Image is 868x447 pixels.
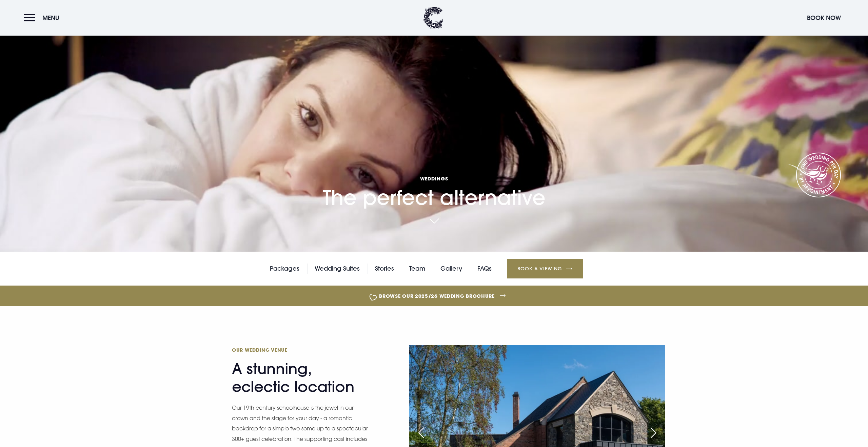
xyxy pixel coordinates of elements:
[413,425,430,440] div: Previous slide
[645,425,662,440] div: Next slide
[232,347,364,396] h2: A stunning, eclectic location
[232,347,364,353] span: Our Wedding Venue
[477,264,492,274] a: FAQs
[507,259,583,278] a: Book a Viewing
[323,121,546,210] h1: The perfect alternative
[24,11,63,25] button: Menu
[270,264,299,274] a: Packages
[323,175,546,182] span: Weddings
[375,264,394,274] a: Stories
[440,264,462,274] a: Gallery
[409,264,425,274] a: Team
[423,7,443,29] img: Clandeboye Lodge
[804,11,844,25] button: Book Now
[315,264,360,274] a: Wedding Suites
[42,14,59,22] span: Menu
